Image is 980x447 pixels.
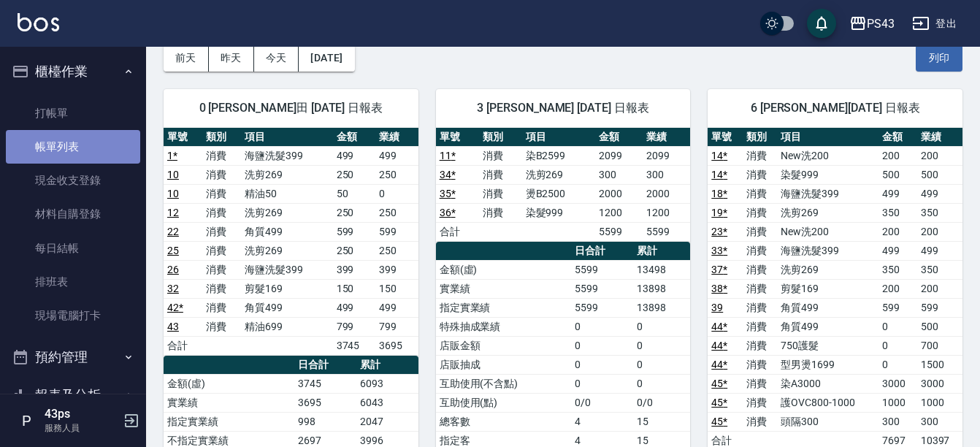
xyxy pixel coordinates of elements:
a: 每日結帳 [6,232,140,265]
td: 599 [375,222,418,241]
td: 300 [643,165,690,184]
td: 500 [878,165,916,184]
a: 12 [167,207,179,218]
td: 染B2599 [522,146,596,165]
a: 現場電腦打卡 [6,299,140,332]
td: 洗剪269 [522,165,596,184]
td: 0 [633,317,691,336]
td: 499 [878,184,916,203]
th: 金額 [333,128,376,147]
th: 金額 [595,128,643,147]
td: 750護髮 [777,336,878,355]
td: 消費 [202,146,241,165]
td: 0/0 [633,393,691,412]
td: 剪髮169 [777,279,878,298]
td: 消費 [743,317,777,336]
td: 洗剪269 [241,241,332,260]
td: 角質499 [777,298,878,317]
td: 消費 [479,184,522,203]
td: 0 [571,374,633,393]
td: 499 [375,146,418,165]
td: 海鹽洗髮399 [777,184,878,203]
td: 300 [595,165,643,184]
a: 排班表 [6,265,140,299]
td: 200 [878,146,916,165]
td: 998 [294,412,356,431]
td: 499 [878,241,916,260]
button: 今天 [254,45,299,72]
td: 海鹽洗髮399 [241,146,332,165]
td: 消費 [743,374,777,393]
td: 染髮999 [777,165,878,184]
td: 0 [375,184,418,203]
td: 200 [917,222,962,241]
th: 類別 [479,128,522,147]
td: 350 [878,260,916,279]
button: save [807,9,836,38]
td: 13898 [633,298,691,317]
td: 0 [571,317,633,336]
td: 599 [333,222,376,241]
td: 消費 [202,298,241,317]
td: 消費 [202,317,241,336]
td: 0 [633,374,691,393]
td: 399 [333,260,376,279]
th: 累計 [356,356,418,375]
th: 類別 [202,128,241,147]
th: 項目 [241,128,332,147]
div: PS43 [867,15,895,33]
td: 3000 [878,374,916,393]
td: 300 [917,412,962,431]
td: 洗剪269 [777,260,878,279]
td: 4 [571,412,633,431]
span: 6 [PERSON_NAME][DATE] 日報表 [725,101,945,115]
th: 業績 [917,128,962,147]
td: 1200 [595,203,643,222]
td: 399 [375,260,418,279]
a: 32 [167,283,179,294]
td: 2099 [595,146,643,165]
a: 22 [167,226,179,237]
span: 3 [PERSON_NAME] [DATE] 日報表 [453,101,673,115]
td: 海鹽洗髮399 [777,241,878,260]
td: 消費 [743,222,777,241]
td: 護OVC800-1000 [777,393,878,412]
td: 200 [878,222,916,241]
td: 200 [917,279,962,298]
th: 日合計 [571,242,633,261]
td: 499 [917,184,962,203]
td: 消費 [479,203,522,222]
td: 1000 [878,393,916,412]
td: 消費 [202,165,241,184]
td: 0 [878,336,916,355]
th: 項目 [777,128,878,147]
div: P [12,406,41,435]
td: 特殊抽成業績 [436,317,571,336]
td: 0/0 [571,393,633,412]
td: 5599 [595,222,643,241]
td: 50 [333,184,376,203]
td: 0 [878,355,916,374]
th: 業績 [375,128,418,147]
td: 5599 [571,298,633,317]
td: 6093 [356,374,418,393]
th: 日合計 [294,356,356,375]
td: 消費 [202,222,241,241]
td: 150 [333,279,376,298]
td: 消費 [743,260,777,279]
th: 類別 [743,128,777,147]
td: 消費 [202,203,241,222]
td: 1000 [917,393,962,412]
td: 5599 [571,279,633,298]
td: 0 [633,336,691,355]
td: 150 [375,279,418,298]
td: 499 [375,298,418,317]
td: 消費 [202,184,241,203]
img: Logo [18,13,59,31]
td: 700 [917,336,962,355]
a: 10 [167,188,179,199]
td: 5599 [571,260,633,279]
a: 現金收支登錄 [6,164,140,197]
td: 300 [878,412,916,431]
td: 499 [333,146,376,165]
